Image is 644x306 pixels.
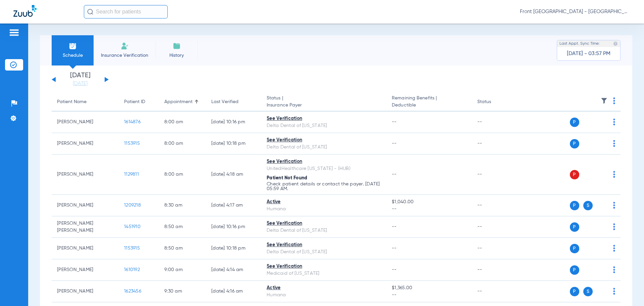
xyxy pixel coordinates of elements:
td: [DATE] 10:18 PM [206,133,261,155]
div: Appointment [164,98,193,105]
td: -- [472,281,517,302]
iframe: Chat Widget [610,274,644,306]
div: Active [267,199,381,206]
th: Status [472,93,517,112]
div: Patient ID [124,98,154,105]
div: Humana [267,292,381,299]
span: Insurance Payer [267,102,381,109]
img: group-dot-blue.svg [613,202,615,209]
li: [DATE] [60,72,100,87]
span: -- [392,172,397,177]
td: -- [472,238,517,259]
span: Patient Not Found [267,176,307,180]
span: -- [392,267,397,272]
td: 9:00 AM [159,259,206,281]
th: Status | [261,93,386,112]
td: [PERSON_NAME] [52,133,119,155]
span: 1623456 [124,289,141,294]
span: Insurance Verification [99,52,151,59]
div: See Verification [267,263,381,270]
div: Patient Name [57,98,87,105]
span: Front [GEOGRAPHIC_DATA] - [GEOGRAPHIC_DATA] | My Community Dental Centers [520,8,631,15]
span: P [570,139,579,148]
td: 8:30 AM [159,195,206,216]
td: [PERSON_NAME] [52,155,119,195]
td: 8:00 AM [159,133,206,155]
td: -- [472,155,517,195]
img: last sync help info [613,41,618,46]
span: -- [392,224,397,229]
div: Delta Dental of [US_STATE] [267,122,381,129]
div: Patient ID [124,98,145,105]
td: [DATE] 4:14 AM [206,259,261,281]
span: S [583,287,593,296]
div: See Verification [267,137,381,144]
div: Delta Dental of [US_STATE] [267,144,381,151]
div: Medicaid of [US_STATE] [267,270,381,277]
span: -- [392,292,466,299]
img: group-dot-blue.svg [613,266,615,273]
div: Last Verified [211,98,238,105]
span: 1153915 [124,246,140,251]
span: P [570,265,579,275]
td: [DATE] 4:16 AM [206,281,261,302]
th: Remaining Benefits | [386,93,472,112]
img: Zuub Logo [13,5,37,17]
span: 1153915 [124,141,140,146]
input: Search for patients [84,5,168,18]
img: group-dot-blue.svg [613,119,615,125]
div: See Verification [267,115,381,122]
td: [PERSON_NAME] [52,259,119,281]
img: Schedule [69,42,77,50]
span: -- [392,120,397,124]
td: [DATE] 10:18 PM [206,238,261,259]
div: See Verification [267,220,381,227]
span: P [570,201,579,210]
div: Delta Dental of [US_STATE] [267,249,381,256]
span: $1,365.00 [392,285,466,292]
td: -- [472,195,517,216]
span: P [570,118,579,127]
td: [DATE] 10:16 PM [206,112,261,133]
span: Last Appt. Sync Time: [559,40,600,47]
img: group-dot-blue.svg [613,223,615,230]
td: -- [472,133,517,155]
span: P [570,222,579,232]
span: Schedule [57,52,89,59]
td: 8:00 AM [159,112,206,133]
span: P [570,287,579,296]
img: Manual Insurance Verification [121,42,129,50]
div: Last Verified [211,98,256,105]
span: -- [392,246,397,251]
td: [PERSON_NAME] [52,238,119,259]
span: History [161,52,193,59]
span: 1614876 [124,120,141,124]
td: [PERSON_NAME] [52,112,119,133]
td: 8:00 AM [159,155,206,195]
img: group-dot-blue.svg [613,245,615,252]
td: -- [472,216,517,238]
td: 8:50 AM [159,238,206,259]
span: $1,040.00 [392,199,466,206]
span: Deductible [392,102,466,109]
span: -- [392,206,466,213]
span: 1129811 [124,172,139,177]
td: [PERSON_NAME] [PERSON_NAME] [52,216,119,238]
span: -- [392,141,397,146]
img: group-dot-blue.svg [613,171,615,178]
span: 1209218 [124,203,141,208]
span: P [570,244,579,253]
td: -- [472,112,517,133]
td: [DATE] 4:18 AM [206,155,261,195]
div: Patient Name [57,98,113,105]
td: 8:50 AM [159,216,206,238]
td: [PERSON_NAME] [52,195,119,216]
img: Search Icon [87,9,93,15]
td: [PERSON_NAME] [52,281,119,302]
img: hamburger-icon [9,29,19,37]
td: [DATE] 10:16 PM [206,216,261,238]
img: History [173,42,181,50]
a: [DATE] [60,80,100,87]
span: 1451910 [124,224,141,229]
